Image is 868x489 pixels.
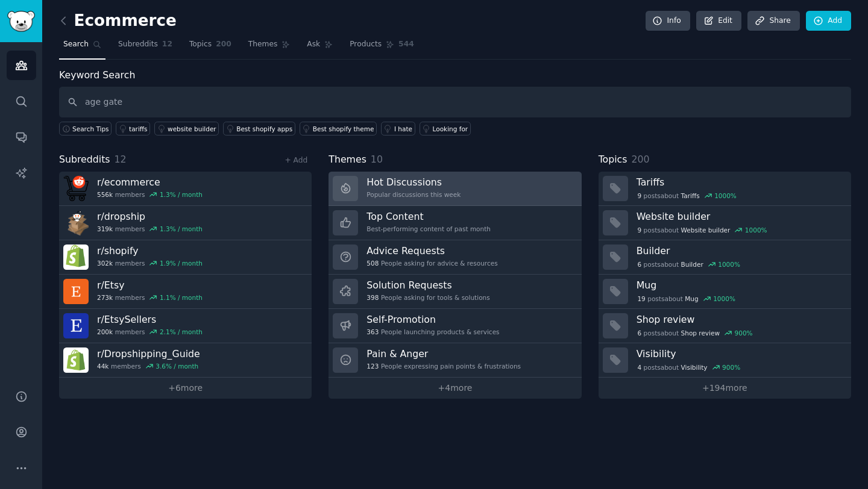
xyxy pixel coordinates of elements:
[97,313,203,326] h3: r/ EtsySellers
[637,347,843,360] h3: Visibility
[63,347,89,373] img: Dropshipping_Guide
[681,260,703,269] span: Builder
[637,190,738,201] div: post s about
[329,172,581,206] a: Hot DiscussionsPopular discussions this week
[329,240,581,275] a: Advice Requests508People asking for advice & resources
[599,343,851,378] a: Visibility4postsaboutVisibility900%
[735,329,753,337] div: 900 %
[216,39,231,50] span: 200
[162,39,172,50] span: 12
[244,35,295,60] a: Themes
[420,122,471,135] a: Looking for
[59,206,312,240] a: r/dropship319kmembers1.3% / month
[381,122,415,135] a: I hate
[685,294,698,303] span: Mug
[59,240,312,275] a: r/shopify302kmembers1.9% / month
[637,328,754,338] div: post s about
[637,244,843,257] h3: Builder
[631,154,649,165] span: 200
[599,378,851,399] a: +194more
[718,260,740,269] div: 1000 %
[59,122,112,135] button: Search Tips
[59,35,105,60] a: Search
[185,35,236,60] a: Topics200
[116,122,150,135] a: tariffs
[300,122,377,135] a: Best shopify theme
[97,190,113,199] span: 556k
[637,294,645,303] span: 19
[637,226,641,234] span: 9
[366,259,379,267] span: 508
[236,125,292,133] div: Best shopify apps
[637,279,843,291] h3: Mug
[59,378,312,399] a: +6more
[599,275,851,309] a: Mug19postsaboutMug1000%
[713,294,735,303] div: 1000 %
[366,176,461,188] h3: Hot Discussions
[329,378,581,399] a: +4more
[366,313,499,326] h3: Self-Promotion
[97,225,203,233] div: members
[97,279,203,291] h3: r/ Etsy
[160,293,203,302] div: 1.1 % / month
[637,329,641,337] span: 6
[637,260,641,269] span: 6
[114,35,177,60] a: Subreddits12
[115,154,127,165] span: 12
[637,363,641,372] span: 4
[59,152,110,167] span: Subreddits
[303,35,337,60] a: Ask
[366,293,379,302] span: 398
[599,240,851,275] a: Builder6postsaboutBuilder1000%
[366,347,521,360] h3: Pain & Anger
[59,309,312,343] a: r/EtsySellers200kmembers2.1% / month
[63,244,89,270] img: shopify
[646,11,690,31] a: Info
[329,309,581,343] a: Self-Promotion363People launching products & services
[160,225,203,233] div: 1.3 % / month
[168,125,216,133] div: website builder
[313,125,374,133] div: Best shopify theme
[722,363,740,372] div: 900 %
[681,192,700,200] span: Tariffs
[433,125,468,133] div: Looking for
[398,39,414,50] span: 544
[345,35,418,60] a: Products544
[366,293,489,302] div: People asking for tools & solutions
[97,328,203,336] div: members
[59,69,135,81] label: Keyword Search
[160,259,203,267] div: 1.9 % / month
[160,190,203,199] div: 1.3 % / month
[366,210,491,223] h3: Top Content
[156,362,198,370] div: 3.6 % / month
[97,362,108,370] span: 44k
[637,259,741,270] div: post s about
[97,293,203,302] div: members
[63,176,89,201] img: ecommerce
[366,362,379,370] span: 123
[366,259,497,267] div: People asking for advice & resources
[59,343,312,378] a: r/Dropshipping_Guide44kmembers3.6% / month
[637,313,843,326] h3: Shop review
[637,210,843,223] h3: Website builder
[329,343,581,378] a: Pain & Anger123People expressing pain points & frustrations
[223,122,295,135] a: Best shopify apps
[329,275,581,309] a: Solution Requests398People asking for tools & solutions
[307,39,320,50] span: Ask
[696,11,741,31] a: Edit
[63,279,89,304] img: Etsy
[366,328,379,336] span: 363
[189,39,212,50] span: Topics
[394,125,412,133] div: I hate
[681,226,731,234] span: Website builder
[714,192,737,200] div: 1000 %
[97,176,203,188] h3: r/ ecommerce
[63,313,89,338] img: EtsySellers
[637,293,737,304] div: post s about
[366,362,521,370] div: People expressing pain points & frustrations
[59,172,312,206] a: r/ecommerce556kmembers1.3% / month
[637,192,641,200] span: 9
[97,259,113,267] span: 302k
[118,39,158,50] span: Subreddits
[160,328,203,336] div: 2.1 % / month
